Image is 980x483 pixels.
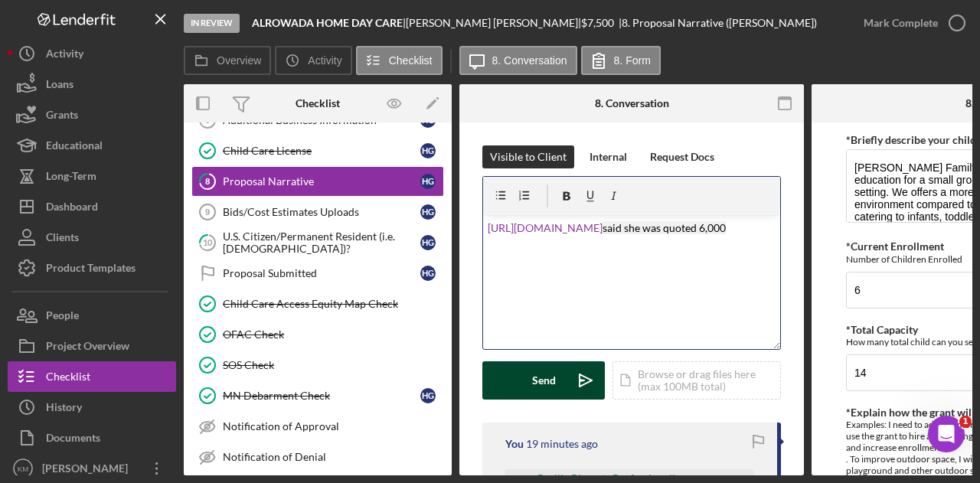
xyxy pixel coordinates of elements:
button: Dashboard [8,191,176,222]
a: Notification of Approval [191,411,444,442]
button: Overview [184,46,271,75]
div: Child Care Access Equity Map Check [223,298,443,310]
div: | 8. Proposal Narrative ([PERSON_NAME]) [619,17,817,29]
label: Activity [308,54,341,67]
mark: said she was quoted 6,000 [603,221,726,234]
button: Request Docs [642,145,722,168]
a: Child Care LicenseHG [191,135,444,166]
div: U.S. Citizen/Permanent Resident (i.e. [DEMOGRAPHIC_DATA])? [223,230,420,255]
label: 8. Form [614,54,651,67]
button: Internal [582,145,635,168]
a: SOS Check [191,350,444,380]
div: Request Docs [650,145,714,168]
div: Proposal Narrative [223,175,420,188]
div: Mark Complete [864,8,938,38]
iframe: Intercom live chat [928,416,965,452]
div: Clients [46,222,79,256]
a: Loans [8,69,176,100]
button: 8. Form [581,46,661,75]
div: Grants [46,100,78,134]
button: People [8,300,176,331]
button: Grants [8,100,176,130]
button: 8. Conversation [459,46,577,75]
a: 9Bids/Cost Estimates UploadsHG [191,197,444,227]
div: Product Templates [46,253,136,287]
a: Child Care Access Equity Map Check [191,289,444,319]
div: MN Debarment Check [223,390,420,402]
a: Notification of Denial [191,442,444,472]
div: Educational [46,130,103,165]
div: People [46,300,79,335]
text: KM [18,465,28,473]
button: Activity [8,38,176,69]
button: Checklist [356,46,443,75]
div: History [46,392,82,426]
button: Documents [8,423,176,453]
b: ALROWADA HOME DAY CARE [252,16,403,29]
div: Proposal Submitted [223,267,420,279]
button: Clients [8,222,176,253]
div: Dashboard [46,191,98,226]
label: *Total Capacity [846,323,918,336]
div: Bids/Cost Estimates Uploads [223,206,420,218]
button: Send [482,361,605,400]
span: $7,500 [581,16,614,29]
div: In Review [184,14,240,33]
div: Long-Term [46,161,96,195]
button: Checklist [8,361,176,392]
div: Activity [46,38,83,73]
div: You [505,438,524,450]
div: Notification of Denial [223,451,443,463]
div: [PERSON_NAME] [PERSON_NAME] | [406,17,581,29]
a: [URL][DOMAIN_NAME] [488,221,603,234]
label: 8. Conversation [492,54,567,67]
div: 8. Conversation [595,97,669,109]
tspan: 9 [205,207,210,217]
a: 8Proposal NarrativeHG [191,166,444,197]
div: | [252,17,406,29]
div: H G [420,143,436,158]
div: H G [420,174,436,189]
div: Checklist [46,361,90,396]
label: Overview [217,54,261,67]
div: H G [420,388,436,403]
a: 10U.S. Citizen/Permanent Resident (i.e. [DEMOGRAPHIC_DATA])?HG [191,227,444,258]
div: H G [420,235,436,250]
button: Mark Complete [848,8,972,38]
button: Project Overview [8,331,176,361]
div: Notification of Approval [223,420,443,432]
button: Educational [8,130,176,161]
time: 2025-09-10 15:00 [526,438,598,450]
tspan: 8 [205,176,210,186]
a: Proposal SubmittedHG [191,258,444,289]
tspan: 6 [205,115,211,125]
button: History [8,392,176,423]
div: Visible to Client [490,145,567,168]
div: H G [420,266,436,281]
div: H G [420,204,436,220]
button: Long-Term [8,161,176,191]
div: Checklist [296,97,340,109]
a: MN Debarment CheckHG [191,380,444,411]
div: Send [532,361,556,400]
button: Product Templates [8,253,176,283]
span: 1 [959,416,972,428]
div: Loans [46,69,73,103]
label: *Current Enrollment [846,240,944,253]
label: Checklist [389,54,433,67]
div: Project Overview [46,331,129,365]
button: Visible to Client [482,145,574,168]
div: Child Care License [223,145,420,157]
div: Internal [590,145,627,168]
